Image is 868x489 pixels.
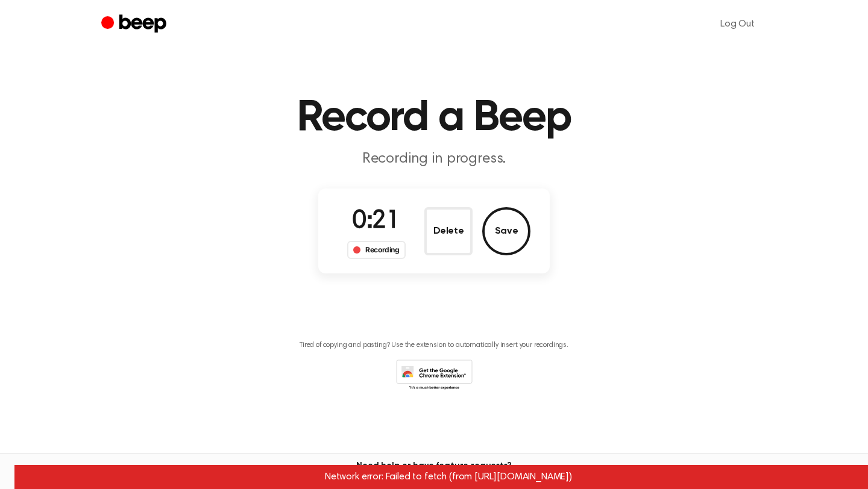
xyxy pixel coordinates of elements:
div: Recording [347,241,406,259]
span: Contact us [7,472,861,482]
button: Save Audio Record [482,207,530,255]
p: Recording in progress. [203,149,665,169]
h1: Record a Beep [125,96,743,140]
p: Tired of copying and pasting? Use the extension to automatically insert your recordings. [300,341,568,350]
a: Log Out [708,10,767,39]
button: Delete Audio Record [424,207,473,255]
a: Beep [101,13,169,36]
span: 0:21 [352,209,400,234]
